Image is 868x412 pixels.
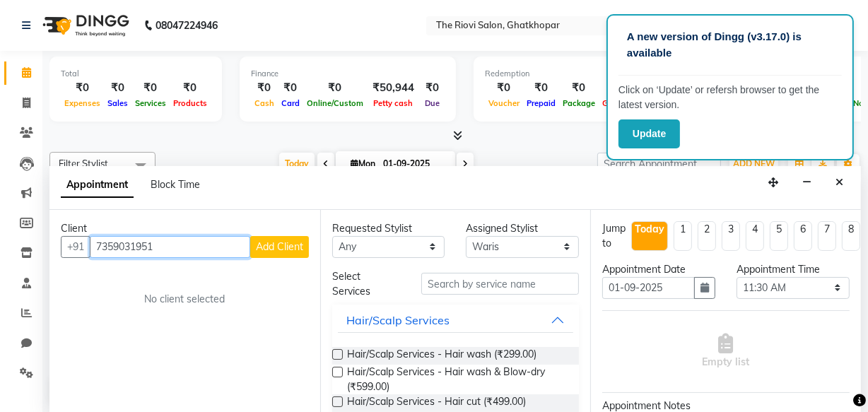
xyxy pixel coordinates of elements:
div: Finance [251,68,445,80]
div: Today [635,222,664,237]
span: Mon [347,158,379,169]
li: 7 [818,221,836,251]
li: 6 [794,221,812,251]
span: Package [559,98,599,108]
span: Expenses [61,98,104,108]
span: Block Time [151,178,200,191]
span: Online/Custom [303,98,367,108]
p: A new version of Dingg (v3.17.0) is available [627,29,833,61]
div: Hair/Scalp Services [346,312,450,329]
div: ₹0 [523,80,559,96]
div: Requested Stylist [332,221,445,236]
span: Services [131,98,170,108]
input: Search by service name [421,273,579,295]
div: Assigned Stylist [466,221,579,236]
input: yyyy-mm-dd [602,277,695,299]
li: 5 [770,221,788,251]
div: ₹0 [303,80,367,96]
b: 08047224946 [156,6,218,45]
button: ADD NEW [729,154,778,174]
span: ADD NEW [733,158,775,169]
div: ₹50,944 [367,80,420,96]
button: Add Client [250,236,309,258]
div: Redemption [485,68,675,80]
div: No client selected [95,292,275,307]
div: Client [61,221,309,236]
div: Appointment Time [737,262,850,277]
span: Card [278,98,303,108]
div: ₹0 [599,80,644,96]
button: Update [618,119,680,148]
span: Hair/Scalp Services - Hair cut (₹499.00) [347,394,526,412]
span: Empty list [703,334,750,370]
input: Search Appointment [597,153,721,175]
span: Due [421,98,443,108]
img: logo [36,6,133,45]
div: ₹0 [278,80,303,96]
div: ₹0 [251,80,278,96]
div: Select Services [322,269,411,299]
li: 4 [746,221,764,251]
li: 1 [674,221,692,251]
div: ₹0 [61,80,104,96]
li: 2 [698,221,716,251]
button: Hair/Scalp Services [338,307,574,333]
button: +91 [61,236,90,258]
div: Appointment Date [602,262,715,277]
span: Cash [251,98,278,108]
button: Close [829,172,850,194]
span: Add Client [256,240,303,253]
span: Gift Cards [599,98,644,108]
div: Total [61,68,211,80]
p: Click on ‘Update’ or refersh browser to get the latest version. [618,83,842,112]
li: 3 [722,221,740,251]
div: ₹0 [420,80,445,96]
input: Search by Name/Mobile/Email/Code [90,236,250,258]
span: Petty cash [370,98,417,108]
span: Today [279,153,315,175]
li: 8 [842,221,860,251]
span: Filter Stylist [59,158,108,169]
span: Appointment [61,172,134,198]
span: Hair/Scalp Services - Hair wash & Blow-dry (₹599.00) [347,365,568,394]
div: Jump to [602,221,626,251]
div: ₹0 [559,80,599,96]
span: Sales [104,98,131,108]
span: Prepaid [523,98,559,108]
div: ₹0 [170,80,211,96]
span: Products [170,98,211,108]
span: Hair/Scalp Services - Hair wash (₹299.00) [347,347,536,365]
span: Voucher [485,98,523,108]
div: ₹0 [131,80,170,96]
input: 2025-09-01 [379,153,450,175]
div: ₹0 [104,80,131,96]
div: ₹0 [485,80,523,96]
